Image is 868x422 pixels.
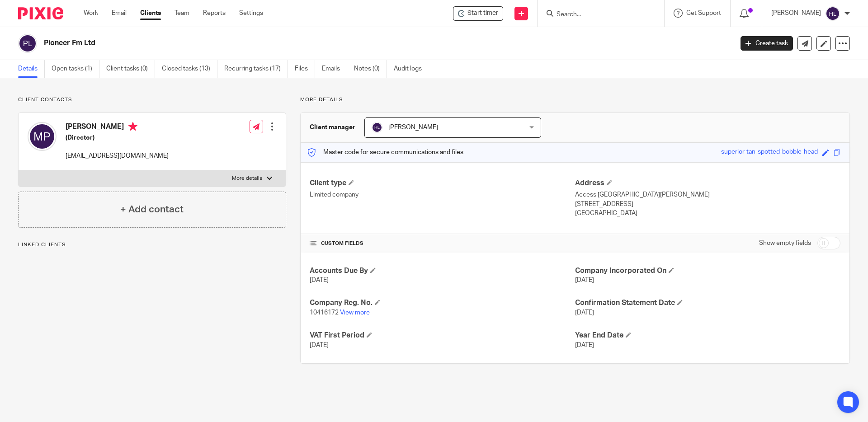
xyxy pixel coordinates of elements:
h4: CUSTOM FIELDS [310,240,575,247]
p: Linked clients [18,241,286,249]
p: More details [232,175,262,182]
p: Master code for secure communications and files [307,148,463,157]
span: 10416172 [310,309,339,316]
span: [DATE] [310,277,329,283]
span: [PERSON_NAME] [388,124,438,131]
span: Start timer [467,9,498,18]
p: Limited company [310,190,575,199]
span: [DATE] [575,342,594,348]
span: Get Support [686,10,721,16]
a: Work [84,9,98,18]
a: Files [295,60,315,78]
img: svg%3E [826,6,840,21]
h4: VAT First Period [310,331,575,340]
p: More details [300,96,850,103]
a: Audit logs [394,60,429,78]
h2: Pioneer Fm Ltd [44,38,590,48]
a: Settings [239,9,263,18]
a: Recurring tasks (17) [224,60,288,78]
i: Primary [128,122,137,131]
div: Pioneer Fm Ltd [453,6,503,21]
p: Client contacts [18,96,286,103]
h5: (Director) [66,133,169,142]
a: Reports [203,9,226,18]
span: [DATE] [310,342,329,348]
h4: Confirmation Statement Date [575,298,840,308]
p: [GEOGRAPHIC_DATA] [575,209,840,218]
img: svg%3E [18,34,37,53]
h4: Company Incorporated On [575,266,840,276]
a: Email [112,9,127,18]
a: Create task [741,36,793,51]
input: Search [556,11,637,19]
a: Details [18,60,45,78]
img: svg%3E [372,122,382,133]
a: Clients [140,9,161,18]
a: Client tasks (0) [106,60,155,78]
a: Team [175,9,189,18]
span: [DATE] [575,277,594,283]
a: Notes (0) [354,60,387,78]
h4: Company Reg. No. [310,298,575,308]
h4: Client type [310,178,575,188]
h4: [PERSON_NAME] [66,122,169,133]
img: svg%3E [28,122,57,151]
span: [DATE] [575,309,594,316]
a: Open tasks (1) [52,60,99,78]
img: Pixie [18,7,63,19]
p: [PERSON_NAME] [771,9,821,18]
p: [STREET_ADDRESS] [575,200,840,209]
h4: Address [575,178,840,188]
p: Access [GEOGRAPHIC_DATA][PERSON_NAME] [575,190,840,199]
h4: + Add contact [120,202,184,216]
h3: Client manager [310,123,355,132]
p: [EMAIL_ADDRESS][DOMAIN_NAME] [66,151,169,160]
a: View more [340,309,370,316]
a: Closed tasks (13) [162,60,217,78]
h4: Year End Date [575,331,840,340]
div: superior-tan-spotted-bobble-head [721,147,818,158]
label: Show empty fields [759,239,811,248]
h4: Accounts Due By [310,266,575,276]
a: Emails [322,60,347,78]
